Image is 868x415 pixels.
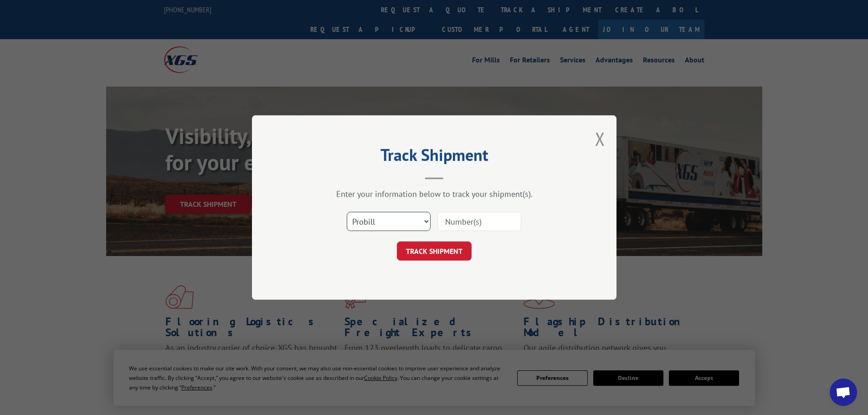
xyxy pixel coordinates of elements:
[437,212,521,231] input: Number(s)
[595,127,605,151] button: Close modal
[397,241,472,261] button: TRACK SHIPMENT
[298,149,571,166] h2: Track Shipment
[830,379,857,406] div: Open chat
[298,189,571,199] div: Enter your information below to track your shipment(s).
